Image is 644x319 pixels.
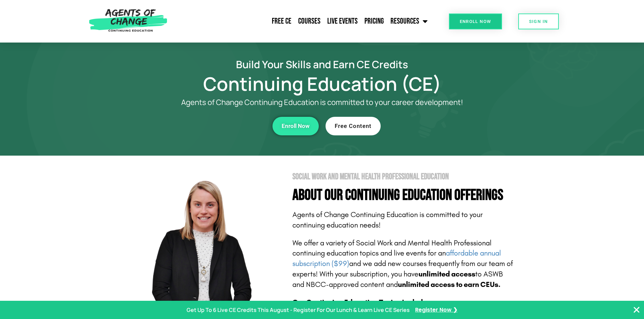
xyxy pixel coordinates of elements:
a: Free Content [326,117,381,135]
span: Free Content [335,123,372,129]
h1: Continuing Education (CE) [129,76,515,91]
h4: About Our Continuing Education Offerings [292,188,515,203]
span: Agents of Change Continuing Education is committed to your continuing education needs! [292,210,483,230]
a: Live Events [324,13,361,30]
p: Get Up To 6 Live CE Credits This August - Register For Our Lunch & Learn Live CE Series [187,305,410,315]
span: Enroll Now [460,19,491,24]
p: Agents of Change Continuing Education is committed to your career development! [157,98,488,107]
a: Enroll Now [449,14,502,29]
a: Free CE [268,13,295,30]
nav: Menu [171,13,431,30]
b: Our Continuing Education Topics Include: [292,298,429,307]
a: Register Now ❯ [415,305,457,315]
a: Enroll Now [272,117,319,135]
h2: Social Work and Mental Health Professional Education [292,172,515,181]
button: Close Banner [633,306,641,314]
b: unlimited access [419,270,475,278]
a: Courses [295,13,324,30]
a: SIGN IN [518,14,559,29]
p: We offer a variety of Social Work and Mental Health Professional continuing education topics and ... [292,238,515,290]
a: Resources [387,13,431,30]
span: SIGN IN [529,19,548,24]
h2: Build Your Skills and Earn CE Credits [129,59,515,69]
b: unlimited access to earn CEUs. [398,280,501,289]
span: Enroll Now [282,123,310,129]
a: Pricing [361,13,387,30]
